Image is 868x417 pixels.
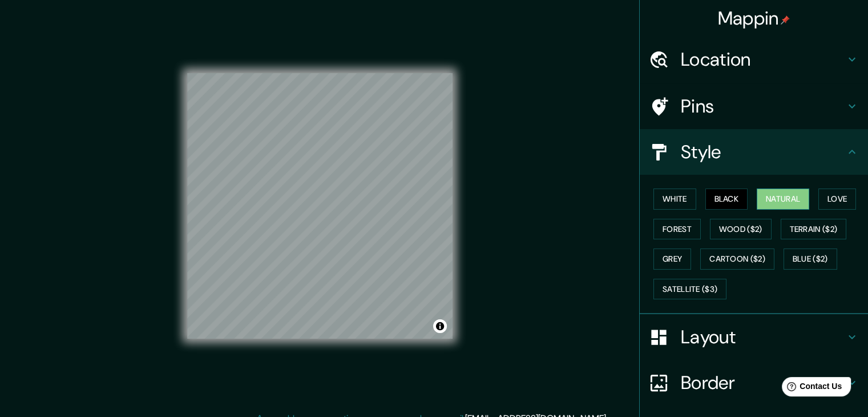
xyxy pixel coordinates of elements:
[710,219,772,240] button: Wood ($2)
[640,83,868,129] div: Pins
[681,371,845,394] h4: Border
[700,248,774,270] button: Cartoon ($2)
[681,48,845,71] h4: Location
[705,189,748,210] button: Black
[653,219,701,240] button: Forest
[681,326,845,348] h4: Layout
[653,189,696,210] button: White
[784,248,837,270] button: Blue ($2)
[653,248,691,270] button: Grey
[640,37,868,82] div: Location
[718,7,790,30] h4: Mappin
[781,15,790,25] img: pin-icon.png
[640,360,868,406] div: Border
[653,279,726,300] button: Satellite ($3)
[640,314,868,360] div: Layout
[781,219,847,240] button: Terrain ($2)
[433,319,447,333] button: Toggle attribution
[757,189,809,210] button: Natural
[766,372,855,404] iframe: Help widget launcher
[640,129,868,175] div: Style
[681,95,845,118] h4: Pins
[818,189,856,210] button: Love
[681,141,845,163] h4: Style
[187,73,453,339] canvas: Map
